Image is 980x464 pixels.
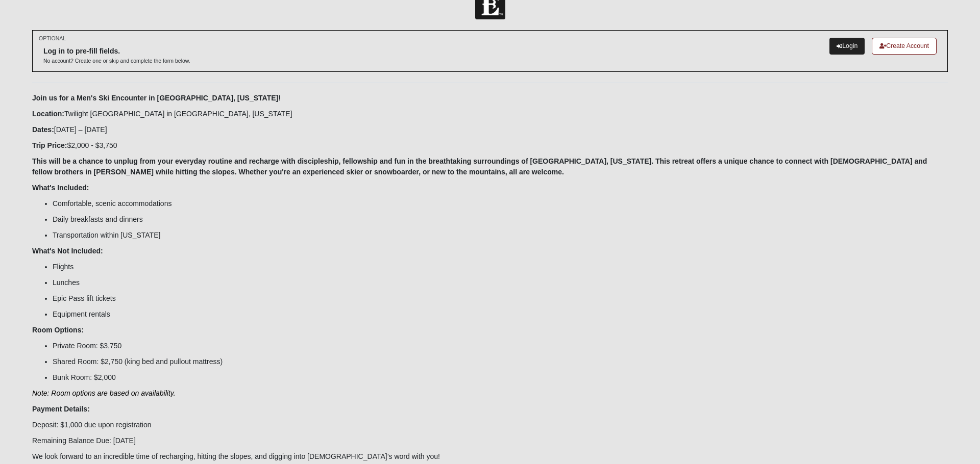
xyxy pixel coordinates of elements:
[32,326,84,334] b: Room Options:
[32,435,948,446] p: Remaining Balance Due: [DATE]
[32,141,67,149] b: Trip Price:
[32,420,948,430] p: Deposit: $1,000 due upon registration
[53,310,110,318] span: Equipment rentals
[53,215,143,223] span: Daily breakfasts and dinners
[53,341,948,351] li: Private Room: $3,750
[32,157,927,176] b: This will be a chance to unplug from your everyday routine and recharge with discipleship, fellow...
[53,356,948,367] li: Shared Room: $2,750 (king bed and pullout mattress)
[53,262,948,272] li: Flights
[32,451,948,462] p: We look forward to an incredible time of recharging, hitting the slopes, and digging into [DEMOGR...
[32,94,281,102] b: Join us for a Men's Ski Encounter in [GEOGRAPHIC_DATA], [US_STATE]!
[32,109,948,119] p: Twilight [GEOGRAPHIC_DATA] in [GEOGRAPHIC_DATA], [US_STATE]
[32,125,54,134] b: Dates:
[32,124,948,135] p: [DATE] – [DATE]
[32,405,90,413] b: Payment Details:
[829,38,865,55] a: Login
[53,231,160,239] span: Transportation within [US_STATE]
[32,110,64,118] b: Location:
[53,278,80,287] span: Lunches
[39,35,66,42] small: OPTIONAL
[32,184,89,192] b: What's Included:
[43,57,190,65] p: No account? Create one or skip and complete the form below.
[43,47,190,56] h6: Log in to pre-fill fields.
[53,372,948,383] li: Bunk Room: $2,000
[32,247,103,255] b: What's Not Included:
[53,199,171,208] span: Comfortable, scenic accommodations
[53,294,116,302] span: Epic Pass lift tickets
[32,389,176,397] i: Note: Room options are based on availability.
[872,38,937,55] a: Create Account
[32,140,948,151] p: $2,000 - $3,750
